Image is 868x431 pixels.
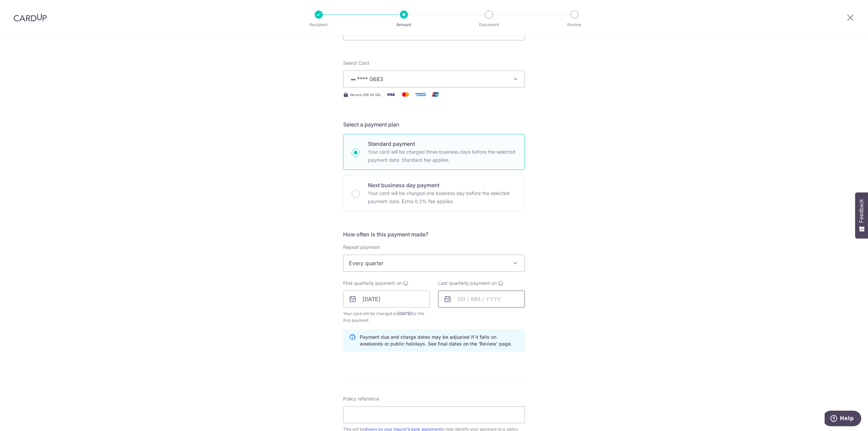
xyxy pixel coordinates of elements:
img: Visa [384,90,397,99]
p: Document [464,21,514,28]
span: First quarterly payment on [343,280,402,287]
span: [DATE] [398,311,412,316]
iframe: Opens a widget where you can find more information [825,411,861,428]
p: Standard payment [368,140,516,148]
p: Payment due and charge dates may be adjusted if it falls on weekends or public holidays. See fina... [360,334,519,347]
button: Feedback - Show survey [855,192,868,238]
span: Feedback [859,199,865,223]
p: Next business day payment [368,181,516,189]
label: Policy reference [343,395,379,402]
img: Mastercard [399,90,412,99]
span: Every quarter [343,255,525,271]
img: VISA [349,77,357,82]
img: Union Pay [429,90,442,99]
h5: Select a payment plan [343,120,525,129]
img: CardUp [14,14,47,22]
p: Your card will be charged three business days before the selected payment date. Standard fee appl... [368,148,516,164]
p: Amount [379,21,429,28]
span: Last quarterly payment on [438,280,497,287]
input: DD / MM / YYYY [438,291,525,308]
img: American Express [414,90,427,99]
p: Your card will be charged one business day before the selected payment date. Extra 0.3% fee applies. [368,189,516,205]
label: Repeat payment [343,244,380,251]
span: translation missing: en.payables.payment_networks.credit_card.summary.labels.select_card [343,60,369,66]
span: Every quarter [343,255,525,272]
span: Secure 256-bit SSL [350,92,381,97]
span: Your card will be charged on [343,310,430,324]
p: Recipient [294,21,344,28]
h5: How often is this payment made? [343,230,525,238]
input: DD / MM / YYYY [343,291,430,308]
p: Review [549,21,599,28]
